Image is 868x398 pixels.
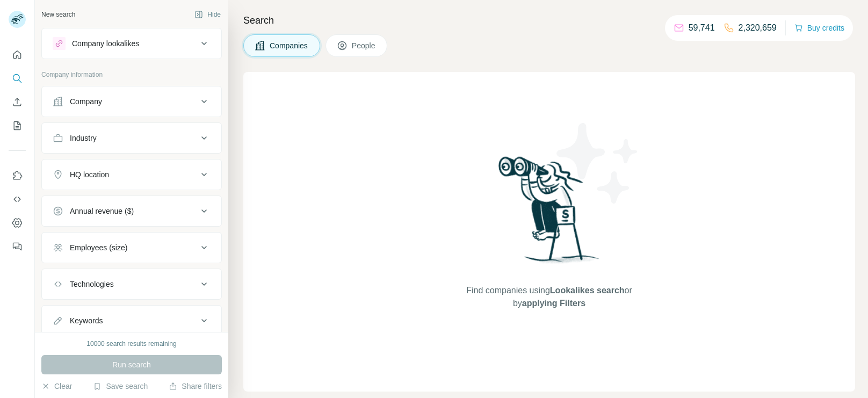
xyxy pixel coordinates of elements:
h4: Search [243,13,855,28]
div: Company [70,96,102,107]
button: Search [9,69,26,88]
button: Use Surfe API [9,190,26,209]
button: Share filters [169,381,222,392]
button: Quick start [9,45,26,64]
div: Employees (size) [70,242,127,253]
img: Surfe Illustration - Woman searching with binoculars [494,154,605,273]
div: Annual revenue ($) [70,206,134,216]
button: My lists [9,116,26,135]
span: applying Filters [522,299,585,308]
button: Clear [41,381,72,392]
button: Keywords [42,308,221,334]
img: Surfe Illustration - Stars [549,115,646,212]
div: HQ location [70,169,109,180]
button: HQ location [42,162,221,187]
span: Find companies using or by [463,284,635,310]
button: Technologies [42,271,221,297]
button: Feedback [9,237,26,256]
button: Use Surfe on LinkedIn [9,166,26,185]
p: 2,320,659 [739,21,777,34]
button: Dashboard [9,213,26,233]
button: Employees (size) [42,235,221,260]
div: Technologies [70,279,114,290]
button: Company [42,89,221,114]
button: Annual revenue ($) [42,198,221,224]
button: Save search [93,381,148,392]
div: Company lookalikes [72,38,139,49]
button: Company lookalikes [42,31,221,56]
span: Companies [270,40,309,51]
button: Enrich CSV [9,92,26,112]
div: 10000 search results remaining [86,339,176,349]
span: Lookalikes search [550,286,625,295]
p: 59,741 [689,21,715,34]
span: People [352,40,377,51]
button: Buy credits [794,20,844,35]
div: Keywords [70,315,103,326]
button: Industry [42,125,221,151]
p: Company information [41,70,222,79]
div: Industry [70,133,97,143]
div: New search [41,10,75,19]
button: Hide [187,6,228,23]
